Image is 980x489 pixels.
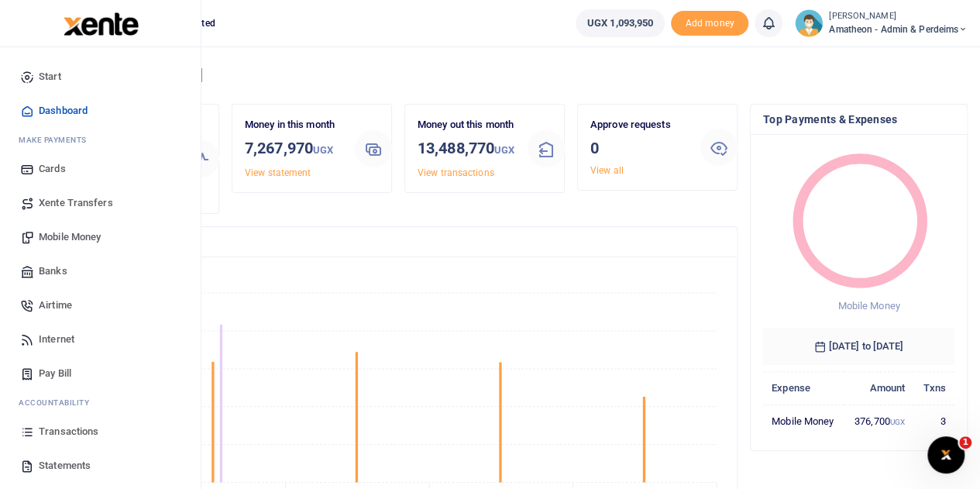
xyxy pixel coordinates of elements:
[59,67,968,84] h4: Hello [PERSON_NAME]
[927,436,965,474] iframe: Intercom live chat
[569,9,671,37] li: Wallet ballance
[418,117,515,133] p: Money out this month
[26,134,87,146] span: ake Payments
[12,322,188,356] a: Internet
[494,144,514,156] small: UGX
[245,136,342,162] h3: 7,267,970
[587,15,653,31] span: UGX 1,093,950
[590,117,688,133] p: Approve requests
[64,12,139,36] img: logo-large
[39,69,61,84] span: Start
[30,397,89,408] span: countability
[795,9,823,37] img: profile-user
[12,254,188,288] a: Banks
[913,405,954,437] td: 3
[39,229,101,245] span: Mobile Money
[671,11,748,36] li: Toup your wallet
[576,9,665,37] a: UGX 1,093,950
[12,152,188,186] a: Cards
[671,11,748,36] span: Add money
[12,128,188,152] li: M
[39,458,91,474] span: Statements
[39,424,98,439] span: Transactions
[671,16,748,28] a: Add money
[763,328,954,365] h6: [DATE] to [DATE]
[39,103,88,119] span: Dashboard
[12,415,188,449] a: Transactions
[72,233,724,250] h4: Transactions Overview
[418,167,494,178] a: View transactions
[763,371,844,405] th: Expense
[12,288,188,322] a: Airtime
[12,94,188,128] a: Dashboard
[763,111,954,128] h4: Top Payments & Expenses
[39,298,72,313] span: Airtime
[313,144,333,156] small: UGX
[12,391,188,415] li: Ac
[245,117,342,133] p: Money in this month
[844,371,913,405] th: Amount
[590,165,624,176] a: View all
[913,371,954,405] th: Txns
[837,300,899,312] span: Mobile Money
[418,136,515,162] h3: 13,488,770
[590,136,688,160] h3: 0
[890,418,905,426] small: UGX
[959,436,971,449] span: 1
[12,60,188,94] a: Start
[829,10,968,23] small: [PERSON_NAME]
[844,405,913,437] td: 376,700
[39,161,66,177] span: Cards
[12,356,188,391] a: Pay Bill
[39,263,67,279] span: Banks
[62,17,139,29] a: logo-small logo-large logo-large
[39,366,71,381] span: Pay Bill
[12,186,188,220] a: Xente Transfers
[12,449,188,483] a: Statements
[829,22,968,36] span: Amatheon - Admin & Perdeims
[245,167,311,178] a: View statement
[763,405,844,437] td: Mobile Money
[795,9,968,37] a: profile-user [PERSON_NAME] Amatheon - Admin & Perdeims
[39,332,74,347] span: Internet
[12,220,188,254] a: Mobile Money
[39,195,113,211] span: Xente Transfers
